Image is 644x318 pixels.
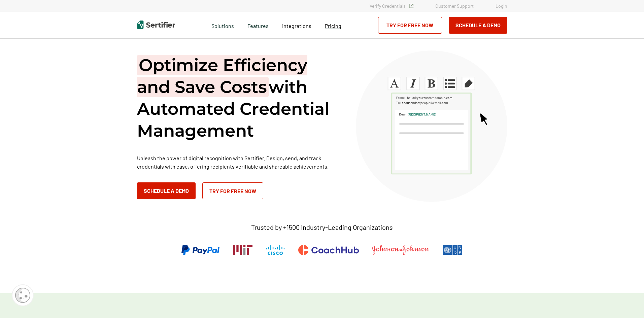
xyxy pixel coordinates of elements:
span: Features [247,21,269,29]
g: B [427,79,435,87]
img: Massachusetts Institute of Technology [233,245,252,255]
span: Integrations [282,23,311,29]
a: Customer Support [435,3,474,9]
p: Unleash the power of digital recognition with Sertifier. Design, send, and track credentials with... [137,154,339,171]
img: CoachHub [298,245,359,255]
g: Associate Degree [426,153,438,154]
img: UNDP [443,245,463,255]
img: Cookie Popup Icon [15,288,30,303]
span: Optimize Efficiency and Save Costs [137,55,307,97]
a: Integrations [282,21,311,29]
g: I [410,79,416,87]
a: Try for Free Now [202,182,263,199]
button: Schedule a Demo [137,182,196,199]
g: A [390,79,399,87]
a: Try for Free Now [378,17,442,34]
a: Login [496,3,507,9]
span: Pricing [325,23,341,29]
img: Johnson & Johnson [372,245,429,255]
img: PayPal [181,245,219,255]
p: Trusted by +1500 Industry-Leading Organizations [251,223,393,232]
img: Sertifier | Digital Credentialing Platform [137,21,175,29]
button: Schedule a Demo [449,17,507,34]
iframe: Chat Widget [610,286,644,318]
img: Verified [409,4,413,8]
a: Pricing [325,21,341,29]
img: Cisco [266,245,285,255]
a: Verify Credentials [370,3,413,9]
h1: with Automated Credential Management [137,54,339,142]
span: Solutions [211,21,234,29]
